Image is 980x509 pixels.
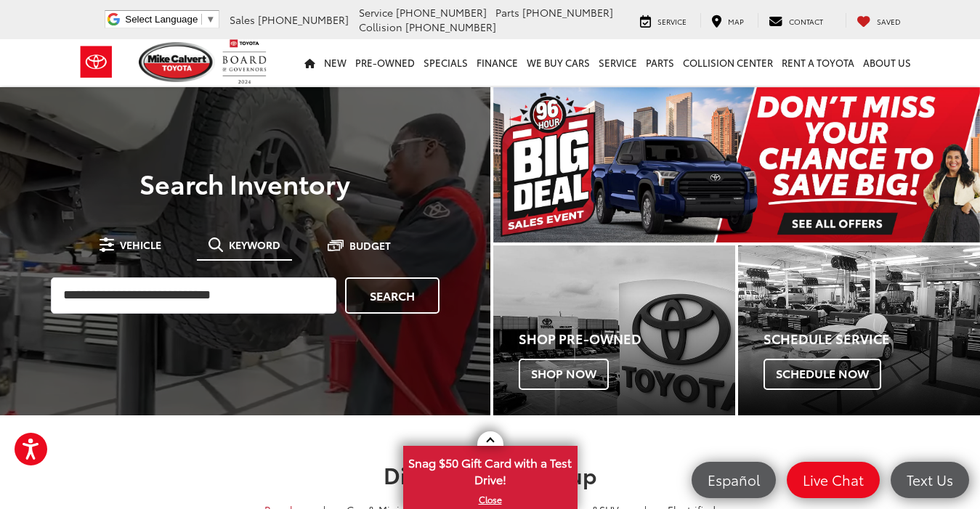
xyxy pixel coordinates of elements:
[76,463,904,486] h2: Discover Our Lineup
[396,5,487,20] span: [PHONE_NUMBER]
[764,359,881,389] span: Schedule Now
[31,168,460,198] h3: Search Inventory
[472,39,522,86] a: Finance
[522,5,613,20] span: [PHONE_NUMBER]
[777,39,859,86] a: Rent a Toyota
[349,240,391,251] span: Budget
[206,14,215,25] span: ▼
[692,462,776,498] a: Español
[230,12,255,27] span: Sales
[787,462,880,498] a: Live Chat
[120,240,161,250] span: Vehicle
[657,16,687,27] span: Service
[300,39,320,86] a: Home
[641,39,679,86] a: Parts
[320,39,351,86] a: New
[419,39,472,86] a: Specials
[700,13,755,28] a: Map
[728,16,744,27] span: Map
[519,332,735,346] h4: Shop Pre-Owned
[679,39,777,86] a: Collision Center
[789,16,823,27] span: Contact
[351,39,419,86] a: Pre-Owned
[125,14,198,25] span: Select Language
[493,245,735,415] a: Shop Pre-Owned Shop Now
[345,277,440,314] a: Search
[69,38,123,86] img: Toyota
[891,462,969,498] a: Text Us
[359,5,393,20] span: Service
[795,471,871,489] span: Live Chat
[359,20,402,34] span: Collision
[594,39,641,86] a: Service
[139,42,216,82] img: Mike Calvert Toyota
[629,13,697,28] a: Service
[738,245,980,415] div: Toyota
[405,20,496,34] span: [PHONE_NUMBER]
[522,39,594,86] a: WE BUY CARS
[229,240,280,250] span: Keyword
[764,332,980,346] h4: Schedule Service
[258,12,349,27] span: [PHONE_NUMBER]
[125,14,215,25] a: Select Language​
[846,13,912,28] a: My Saved Vehicles
[519,359,609,389] span: Shop Now
[738,245,980,415] a: Schedule Service Schedule Now
[899,471,960,489] span: Text Us
[758,13,834,28] a: Contact
[700,471,767,489] span: Español
[495,5,519,20] span: Parts
[405,447,576,492] span: Snag $50 Gift Card with a Test Drive!
[493,245,735,415] div: Toyota
[877,16,901,27] span: Saved
[859,39,915,86] a: About Us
